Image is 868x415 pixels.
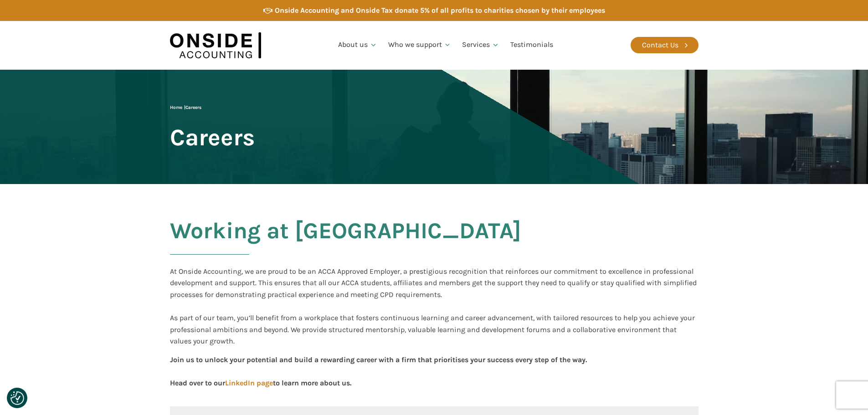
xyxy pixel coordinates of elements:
h2: Working at [GEOGRAPHIC_DATA] [170,218,521,266]
a: LinkedIn page [225,379,273,387]
a: Home [170,105,182,110]
div: Contact Us [642,39,678,51]
span: Careers [185,105,201,110]
div: Onside Accounting and Onside Tax donate 5% of all profits to charities chosen by their employees [275,5,605,16]
div: At Onside Accounting, we are proud to be an ACCA Approved Employer, a prestigious recognition tha... [170,266,699,347]
img: Revisit consent button [10,391,24,405]
a: Testimonials [505,30,559,61]
a: About us [333,30,383,61]
span: Careers [170,125,255,150]
button: Consent Preferences [10,391,24,405]
img: Onside Accounting [170,28,261,63]
a: Services [457,30,505,61]
div: Join us to unlock your potential and build a rewarding career with a firm that prioritises your s... [170,354,587,388]
span: | [170,105,201,110]
a: Contact Us [631,37,699,53]
a: Who we support [383,30,457,61]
